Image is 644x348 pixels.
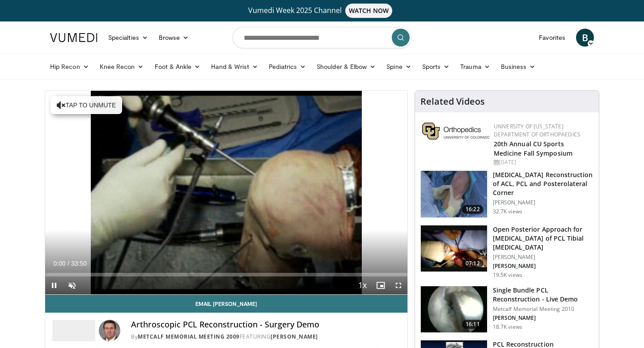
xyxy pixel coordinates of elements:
input: Search topics, interventions [233,27,411,48]
button: Tap to unmute [51,96,122,114]
h3: Open Posterior Approach for [MEDICAL_DATA] of PCL Tibial [MEDICAL_DATA] [493,225,593,252]
p: [PERSON_NAME] [493,314,593,322]
a: [PERSON_NAME] [271,333,318,340]
a: Vumedi Week 2025 ChannelWATCH NOW [51,4,593,18]
span: WATCH NOW [345,4,393,18]
a: Spine [381,58,416,76]
div: By FEATURING [131,333,400,341]
img: Stone_ACL_PCL_FL8_Widescreen_640x360_100007535_3.jpg.150x105_q85_crop-smart_upscale.jpg [421,171,487,217]
span: 07:12 [462,259,483,268]
a: Hand & Wrist [206,58,263,76]
img: wick_3.png.150x105_q85_crop-smart_upscale.jpg [421,286,487,333]
p: 19.5K views [493,272,522,279]
img: VuMedi Logo [50,33,97,42]
p: 18.7K views [493,323,522,331]
a: Foot & Ankle [149,58,206,76]
a: Pediatrics [263,58,311,76]
button: Pause [45,276,63,294]
a: Knee Recon [94,58,149,76]
p: [PERSON_NAME] [493,199,593,206]
a: Trauma [455,58,496,76]
a: 20th Annual CU Sports Medicine Fall Symposium [494,140,572,157]
span: 16:22 [462,205,483,214]
img: 355603a8-37da-49b6-856f-e00d7e9307d3.png.150x105_q85_autocrop_double_scale_upscale_version-0.2.png [422,123,489,140]
img: Avatar [99,320,120,341]
h3: Single Bundle PCL Reconstruction - Live Demo [493,286,593,304]
p: [PERSON_NAME] [493,263,593,270]
h4: Related Videos [420,96,485,107]
h4: Arthroscopic PCL Reconstruction - Surgery Demo [131,320,400,330]
button: Unmute [63,276,81,294]
a: 16:22 [MEDICAL_DATA] Reconstruction of ACL, PCL and Posterolateral Corner [PERSON_NAME] 32.7K views [420,170,593,218]
a: Specialties [103,29,153,47]
button: Playback Rate [354,276,372,294]
a: Browse [153,29,195,47]
h3: [MEDICAL_DATA] Reconstruction of ACL, PCL and Posterolateral Corner [493,170,593,197]
p: [PERSON_NAME] [493,254,593,261]
a: 16:11 Single Bundle PCL Reconstruction - Live Demo Metcalf Memorial Meeting 2010 [PERSON_NAME] 18... [420,286,593,333]
a: University of [US_STATE] Department of Orthopaedics [494,123,580,138]
a: Hip Recon [45,58,94,76]
span: 33:50 [71,260,87,267]
div: [DATE] [494,158,592,166]
p: 32.7K views [493,208,522,215]
button: Fullscreen [390,276,407,294]
a: Shoulder & Elbow [311,58,381,76]
span: / [68,260,69,267]
video-js: Video Player [45,91,407,295]
span: 0:00 [53,260,65,267]
img: e9f6b273-e945-4392-879d-473edd67745f.150x105_q85_crop-smart_upscale.jpg [421,225,487,272]
button: Enable picture-in-picture mode [372,276,390,294]
a: 07:12 Open Posterior Approach for [MEDICAL_DATA] of PCL Tibial [MEDICAL_DATA] [PERSON_NAME] [PERS... [420,225,593,279]
a: Business [496,58,541,76]
a: Sports [417,58,455,76]
p: Metcalf Memorial Meeting 2010 [493,306,593,313]
a: Metcalf Memorial Meeting 2009 [138,333,240,340]
a: B [576,29,594,47]
img: Metcalf Memorial Meeting 2009 [52,320,95,341]
div: Progress Bar [45,273,407,276]
a: Favorites [534,29,571,47]
a: Email [PERSON_NAME] [45,295,407,313]
span: 16:11 [462,320,483,329]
